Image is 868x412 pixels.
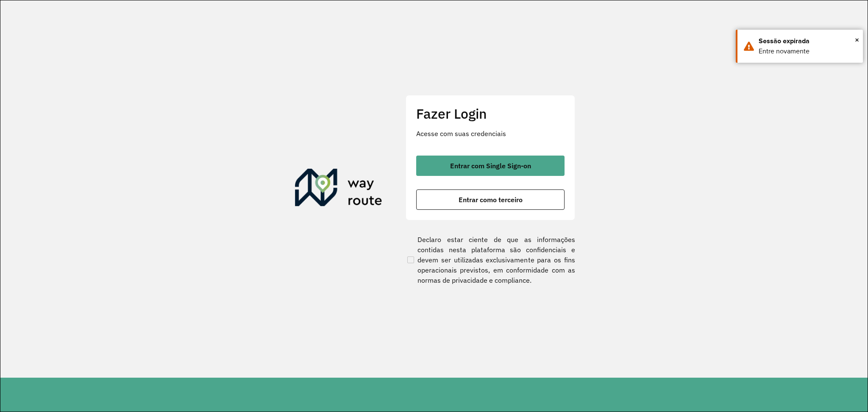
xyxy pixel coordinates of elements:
[459,196,523,203] span: Entrar como terceiro
[416,106,565,122] h2: Fazer Login
[450,162,531,169] span: Entrar com Single Sign-on
[416,128,565,139] p: Acesse com suas credenciais
[855,33,859,46] button: Close
[406,234,575,285] label: Declaro estar ciente de que as informações contidas nesta plataforma são confidenciais e devem se...
[295,169,382,209] img: Roteirizador AmbevTech
[416,189,565,210] button: button
[416,156,565,176] button: button
[759,36,857,46] div: Sessão expirada
[855,33,859,46] span: ×
[759,46,857,56] div: Entre novamente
